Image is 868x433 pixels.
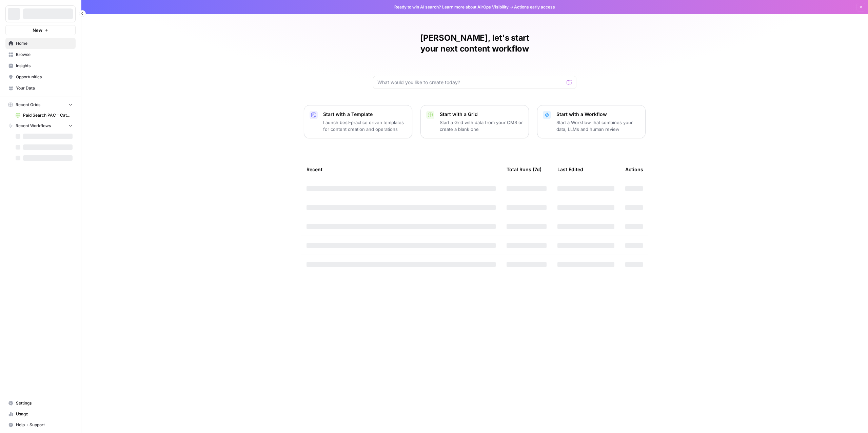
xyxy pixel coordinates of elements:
[16,411,73,417] span: Usage
[304,105,412,138] button: Start with a TemplateLaunch best-practice driven templates for content creation and operations
[307,160,496,179] div: Recent
[5,409,76,419] a: Usage
[16,40,73,46] span: Home
[507,160,541,179] div: Total Runs (7d)
[16,400,73,406] span: Settings
[440,119,523,133] p: Start a Grid with data from your CMS or create a blank one
[16,102,40,108] span: Recent Grids
[5,60,76,71] a: Insights
[5,38,76,49] a: Home
[377,79,564,86] input: What would you like to create today?
[323,111,407,118] p: Start with a Template
[557,160,583,179] div: Last Edited
[16,422,73,428] span: Help + Support
[23,112,73,118] span: Paid Search PAC - Categories
[5,49,76,60] a: Browse
[5,398,76,409] a: Settings
[420,105,529,138] button: Start with a GridStart a Grid with data from your CMS or create a blank one
[556,111,640,118] p: Start with a Workflow
[5,419,76,430] button: Help + Support
[556,119,640,133] p: Start a Workflow that combines your data, LLMs and human review
[373,33,576,54] h1: [PERSON_NAME], let's start your next content workflow
[16,85,73,91] span: Your Data
[13,110,76,121] a: Paid Search PAC - Categories
[625,160,643,179] div: Actions
[16,123,51,129] span: Recent Workflows
[514,4,555,10] span: Actions early access
[440,111,523,118] p: Start with a Grid
[33,27,42,34] span: New
[5,100,76,110] button: Recent Grids
[5,25,76,35] button: New
[16,63,73,69] span: Insights
[16,52,73,58] span: Browse
[5,83,76,94] a: Your Data
[394,4,509,10] span: Ready to win AI search? about AirOps Visibility
[5,121,76,131] button: Recent Workflows
[16,74,73,80] span: Opportunities
[537,105,646,138] button: Start with a WorkflowStart a Workflow that combines your data, LLMs and human review
[323,119,407,133] p: Launch best-practice driven templates for content creation and operations
[442,4,465,9] a: Learn more
[5,72,76,82] a: Opportunities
